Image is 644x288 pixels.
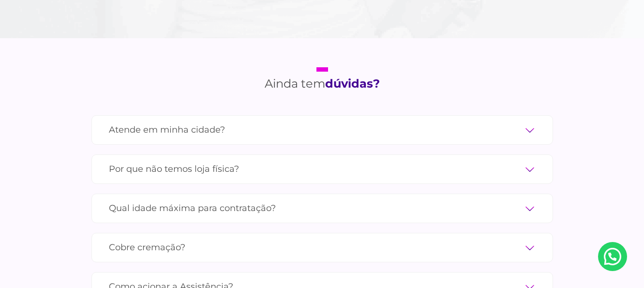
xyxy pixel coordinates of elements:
[109,239,536,256] label: Cobre cremação?
[598,242,627,271] a: Nosso Whatsapp
[325,76,380,91] strong: dúvidas?
[109,200,536,217] label: Qual idade máxima para contratação?
[265,67,380,91] h2: Ainda tem
[109,161,536,178] label: Por que não temos loja física?
[109,121,536,138] label: Atende em minha cidade?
